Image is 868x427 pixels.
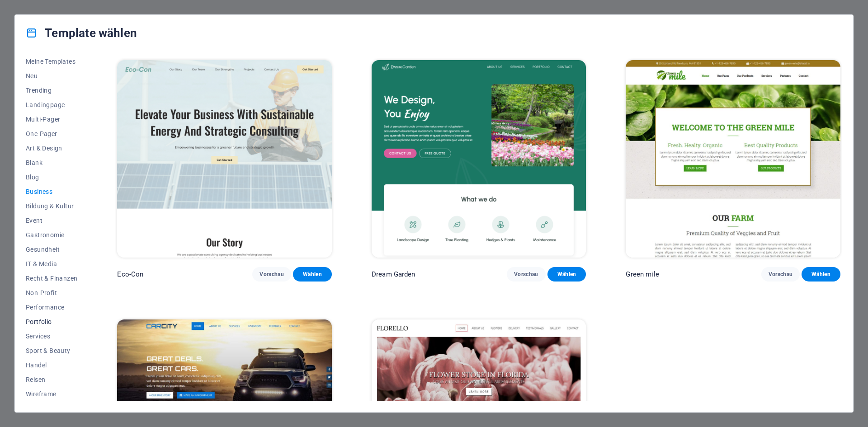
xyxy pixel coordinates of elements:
span: Meine Templates [26,58,77,65]
span: Blog [26,174,77,181]
span: Bildung & Kultur [26,202,77,210]
button: Wählen [547,267,586,282]
span: One-Pager [26,130,77,137]
button: Wireframe [26,387,77,401]
button: Multi-Pager [26,112,77,127]
span: Reisen [26,376,77,383]
button: Neu [26,69,77,83]
button: Vorschau [507,267,546,282]
h4: Template wählen [26,26,137,40]
span: IT & Media [26,260,77,267]
button: Handel [26,358,77,372]
span: Event [26,217,77,224]
span: Gastronomie [26,231,77,239]
button: Landingpage [26,98,77,112]
span: Multi-Pager [26,116,77,123]
p: Green mile [626,270,659,279]
span: Landingpage [26,101,77,108]
button: Vorschau [252,267,291,282]
span: Gesundheit [26,246,77,253]
span: Neu [26,72,77,80]
button: Non-Profit [26,286,77,300]
button: Business [26,184,77,199]
button: Performance [26,300,77,314]
button: Gastronomie [26,228,77,242]
button: Wählen [802,267,840,282]
img: Dream Garden [372,60,586,258]
span: Blank [26,159,77,166]
button: Portfolio [26,314,77,329]
button: Art & Design [26,141,77,155]
span: Trending [26,87,77,94]
button: One-Pager [26,127,77,141]
button: Blog [26,170,77,184]
img: Eco-Con [117,60,332,258]
button: Recht & Finanzen [26,271,77,286]
span: Wählen [300,271,325,278]
span: Vorschau [769,271,793,278]
span: Performance [26,304,77,311]
button: Vorschau [761,267,800,282]
button: Sport & Beauty [26,343,77,358]
span: Sport & Beauty [26,347,77,354]
span: Non-Profit [26,289,77,296]
button: Trending [26,83,77,98]
span: Services [26,333,77,340]
span: Recht & Finanzen [26,275,77,282]
span: Portfolio [26,318,77,325]
span: Vorschau [514,271,538,278]
button: IT & Media [26,257,77,271]
span: Wählen [809,271,833,278]
span: Art & Design [26,145,77,152]
span: Wireframe [26,390,77,398]
button: Blank [26,155,77,170]
span: Wählen [555,271,579,278]
button: Reisen [26,372,77,387]
span: Vorschau [259,271,284,278]
span: Handel [26,361,77,369]
span: Business [26,188,77,195]
button: Bildung & Kultur [26,199,77,213]
button: Meine Templates [26,54,77,69]
button: Gesundheit [26,242,77,257]
p: Dream Garden [372,270,415,279]
button: Services [26,329,77,343]
p: Eco-Con [117,270,143,279]
button: Event [26,213,77,228]
img: Green mile [626,60,840,258]
button: Wählen [293,267,332,282]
